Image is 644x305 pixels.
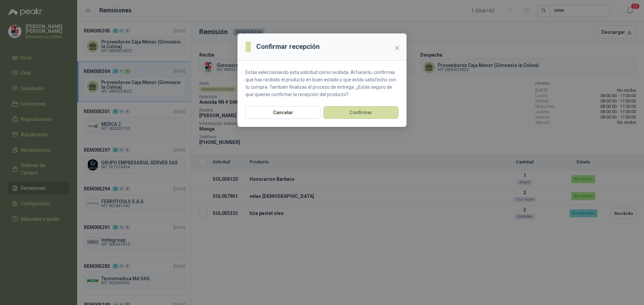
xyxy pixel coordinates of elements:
[323,106,398,119] button: Confirmar
[246,69,398,98] p: Estás seleccionando esta solicitud como recibida. Al hacerlo, confirmas que has recibido el produ...
[392,43,402,53] button: Close
[394,45,400,51] span: close
[246,106,321,119] button: Cancelar
[256,42,320,52] h3: Confirmar recepción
